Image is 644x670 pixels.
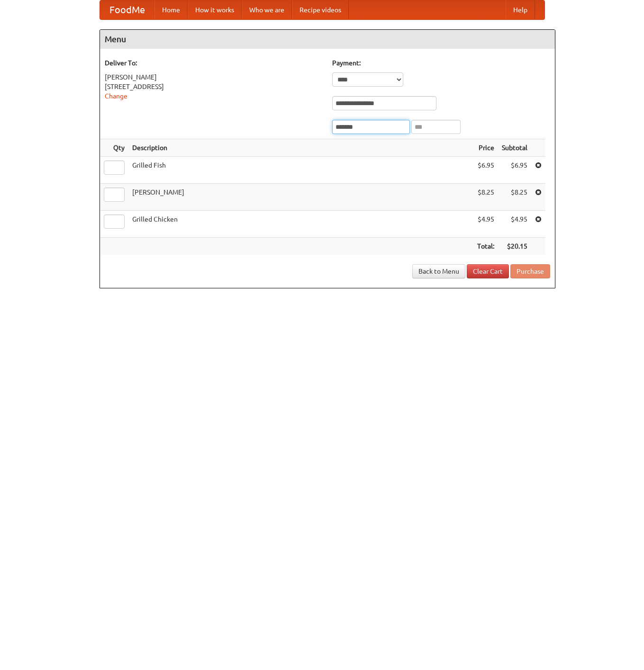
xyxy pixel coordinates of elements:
[242,0,292,19] a: Who we are
[105,72,323,82] div: [PERSON_NAME]
[105,82,323,91] div: [STREET_ADDRESS]
[498,184,531,211] td: $8.25
[128,157,473,184] td: Grilled Fish
[506,0,535,19] a: Help
[128,184,473,211] td: [PERSON_NAME]
[473,157,498,184] td: $6.95
[498,157,531,184] td: $6.95
[467,264,509,278] a: Clear Cart
[100,139,128,157] th: Qty
[154,0,188,19] a: Home
[332,58,550,68] h5: Payment:
[498,238,531,255] th: $20.15
[128,211,473,238] td: Grilled Chicken
[498,211,531,238] td: $4.95
[188,0,242,19] a: How it works
[100,0,154,19] a: FoodMe
[473,184,498,211] td: $8.25
[498,139,531,157] th: Subtotal
[292,0,349,19] a: Recipe videos
[473,139,498,157] th: Price
[510,264,550,278] button: Purchase
[100,30,555,49] h4: Menu
[412,264,465,278] a: Back to Menu
[473,211,498,238] td: $4.95
[473,238,498,255] th: Total:
[105,92,127,100] a: Change
[128,139,473,157] th: Description
[105,58,323,68] h5: Deliver To:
